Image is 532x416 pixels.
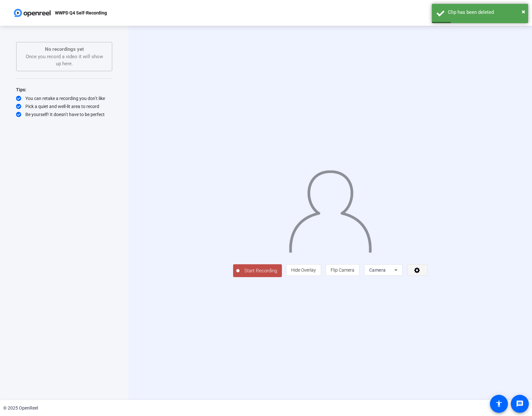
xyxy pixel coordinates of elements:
div: Be yourself! It doesn’t have to be perfect [16,111,112,118]
img: overlay [288,165,372,253]
div: Once you record a video it will show up here. [23,46,105,68]
p: No recordings yet [23,46,105,53]
span: Camera [369,267,386,273]
div: © 2025 OpenReel [3,405,38,411]
mat-icon: message [516,400,524,408]
mat-icon: accessibility [495,400,503,408]
span: Hide Overlay [291,267,316,273]
div: Clip has been deleted [448,9,523,16]
p: WWPD Q4 Self-Recording [55,9,107,17]
span: Start Recording [240,267,282,275]
img: OpenReel logo [13,6,52,19]
div: Tips: [16,86,112,94]
div: You can retake a recording you don’t like [16,95,112,102]
button: Close [522,7,525,16]
span: × [522,8,525,15]
div: Pick a quiet and well-lit area to record [16,103,112,110]
button: Flip Camera [326,264,360,276]
button: Start Recording [233,264,282,277]
span: Flip Camera [331,267,354,273]
button: Hide Overlay [286,264,321,276]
